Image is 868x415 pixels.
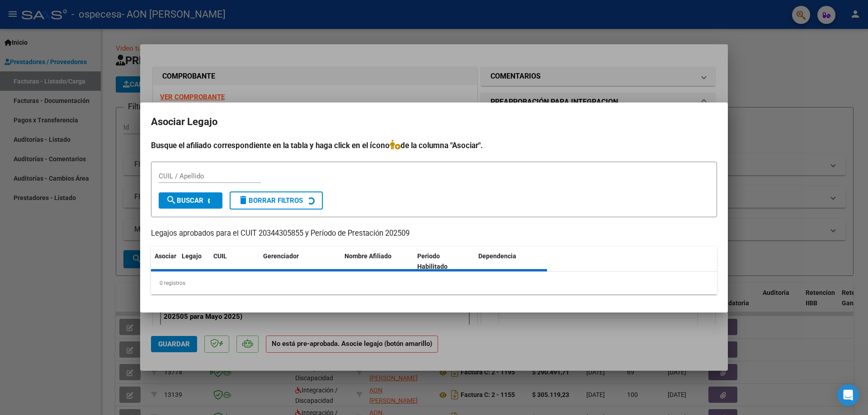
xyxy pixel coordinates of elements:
[837,384,859,406] div: Open Intercom Messenger
[151,272,717,294] div: 0 registros
[182,252,202,260] span: Legajo
[259,247,341,276] datatable-header-cell: Gerenciador
[475,247,547,276] datatable-header-cell: Dependencia
[238,196,303,205] span: Borrar Filtros
[263,252,299,260] span: Gerenciador
[344,252,392,260] span: Nombre Afiliado
[210,247,259,276] datatable-header-cell: CUIL
[414,247,475,276] datatable-header-cell: Periodo Habilitado
[478,252,516,260] span: Dependencia
[341,247,414,276] datatable-header-cell: Nombre Afiliado
[151,113,717,131] h2: Asociar Legajo
[151,228,717,239] p: Legajos aprobados para el CUIT 20344305855 y Período de Prestación 202509
[166,196,203,205] span: Buscar
[151,247,178,276] datatable-header-cell: Asociar
[238,195,249,205] mat-icon: delete
[155,252,176,260] span: Asociar
[230,191,323,210] button: Borrar Filtros
[213,252,227,260] span: CUIL
[178,247,210,276] datatable-header-cell: Legajo
[417,252,448,270] span: Periodo Habilitado
[166,195,177,205] mat-icon: search
[159,192,222,209] button: Buscar
[151,140,717,151] h4: Busque el afiliado correspondiente en la tabla y haga click en el ícono de la columna "Asociar".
